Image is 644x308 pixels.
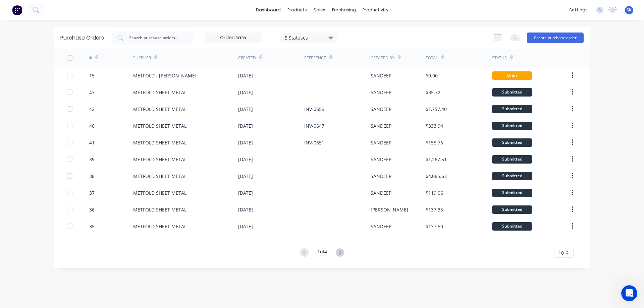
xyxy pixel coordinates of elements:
div: [DATE] [238,223,253,230]
div: $1,267.51 [426,156,447,163]
div: 42 [89,106,95,113]
div: $1,757.40 [426,106,447,113]
div: 38 [89,173,95,180]
div: 5 Statuses [285,34,333,41]
div: Submitted [492,189,532,197]
input: Order Date [205,33,261,43]
div: $35.72 [426,89,440,96]
div: Submitted [492,155,532,164]
div: SANDEEP [371,106,391,113]
div: settings [566,5,591,15]
div: INV-0659 [304,106,324,113]
input: Search purchase orders... [128,35,184,41]
div: SANDEEP [371,122,391,129]
div: 40 [89,122,95,129]
a: dashboard [253,5,284,15]
button: Create purchase order [527,33,584,43]
div: [DATE] [238,206,253,213]
div: products [284,5,310,15]
div: [DATE] [238,189,253,196]
div: [DATE] [238,106,253,113]
div: SANDEEP [371,72,391,79]
div: Status [492,55,507,61]
div: Submitted [492,205,532,214]
div: $333.94 [426,122,443,129]
div: METFOLD SHEET METAL [133,106,186,113]
div: INV-0651 [304,139,324,146]
div: SANDEEP [371,189,391,196]
iframe: Intercom live chat [621,285,637,301]
div: [DATE] [238,156,253,163]
div: SANDEEP [371,156,391,163]
div: $4,065.63 [426,173,447,180]
div: Created [238,55,256,61]
div: 43 [89,89,95,96]
div: [DATE] [238,72,253,79]
div: 41 [89,139,95,146]
div: Draft [492,71,532,80]
div: SANDEEP [371,89,391,96]
div: METFOLD - [PERSON_NAME] [133,72,197,79]
div: Supplier [133,55,151,61]
div: METFOLD SHEET METAL [133,206,186,213]
div: METFOLD SHEET METAL [133,156,186,163]
div: 15 [89,72,95,79]
div: 1 of 4 [317,248,327,258]
div: SANDEEP [371,139,391,146]
div: 36 [89,206,95,213]
div: sales [310,5,329,15]
div: 35 [89,223,95,230]
div: $137.50 [426,223,443,230]
div: METFOLD SHEET METAL [133,122,186,129]
div: Purchase Orders [60,34,104,42]
div: Submitted [492,105,532,113]
div: METFOLD SHEET METAL [133,223,186,230]
div: $119.06 [426,189,443,196]
div: $155.76 [426,139,443,146]
div: METFOLD SHEET METAL [133,173,186,180]
div: [DATE] [238,122,253,129]
div: 39 [89,156,95,163]
img: Factory [12,5,22,15]
div: [DATE] [238,139,253,146]
div: Created By [371,55,394,61]
div: Submitted [492,138,532,147]
span: SK [627,7,632,13]
div: [DATE] [238,173,253,180]
div: [DATE] [238,89,253,96]
div: purchasing [329,5,359,15]
div: $137.35 [426,206,443,213]
div: METFOLD SHEET METAL [133,139,186,146]
div: Reference [304,55,326,61]
div: Submitted [492,172,532,180]
div: METFOLD SHEET METAL [133,189,186,196]
div: productivity [359,5,392,15]
div: Submitted [492,88,532,97]
div: METFOLD SHEET METAL [133,89,186,96]
div: SANDEEP [371,173,391,180]
div: Submitted [492,122,532,130]
span: 10 [558,249,564,256]
div: Total [426,55,438,61]
div: [PERSON_NAME] [371,206,408,213]
div: Submitted [492,222,532,231]
div: INV-0647 [304,122,324,129]
div: # [89,55,92,61]
div: 37 [89,189,95,196]
div: $0.00 [426,72,438,79]
div: SANDEEP [371,223,391,230]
